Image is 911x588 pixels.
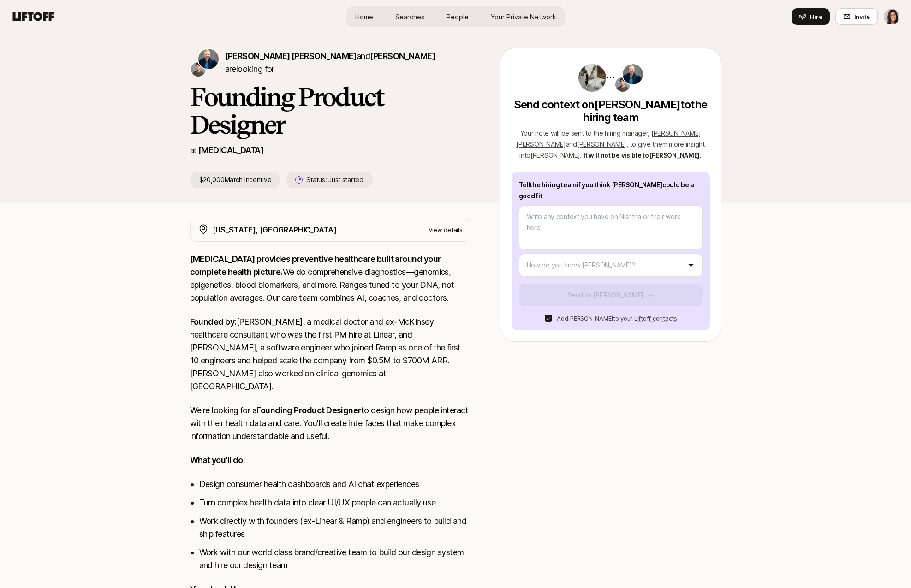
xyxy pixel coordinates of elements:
[328,176,363,184] span: Just started
[577,140,626,148] span: [PERSON_NAME]
[199,478,470,491] li: Design consumer health dashboards and AI chat experiences
[190,404,470,443] p: We're looking for a to design how people interact with their health data and care. You'll create ...
[447,12,469,22] span: People
[357,51,435,61] span: and
[256,405,361,415] strong: Founding Product Designer
[213,224,337,236] p: [US_STATE], [GEOGRAPHIC_DATA]
[854,12,870,21] span: Invite
[190,254,442,277] strong: [MEDICAL_DATA] provides preventive healthcare built around your complete health picture.
[557,314,677,323] p: Add [PERSON_NAME] to your
[519,179,703,202] p: Tell the hiring team if you think [PERSON_NAME] could be a good fit
[578,64,606,92] img: ac00849f_a54a_4077_8358_f658194fc011.jpg
[883,8,900,25] button: Eleanor Morgan
[225,51,357,61] span: [PERSON_NAME] [PERSON_NAME]
[634,315,677,322] span: Liftoff contacts
[615,77,630,92] img: David Deng
[835,8,878,25] button: Invite
[190,83,470,138] h1: Founding Product Designer
[370,51,435,61] span: [PERSON_NAME]
[198,144,263,157] p: [MEDICAL_DATA]
[348,8,381,25] a: Home
[810,12,822,21] span: Hire
[584,151,702,159] span: It will not be visible to [PERSON_NAME] .
[199,496,470,509] li: Turn complex health data into clear UI/UX people can actually use
[395,12,424,22] span: Searches
[190,144,196,156] p: at
[190,315,470,393] p: [PERSON_NAME], a medical doctor and ex-McKinsey healthcare consultant who was the first PM hire a...
[191,62,206,77] img: David Deng
[306,174,363,185] p: Status:
[429,225,463,234] p: View details
[190,317,237,327] strong: Founded by:
[199,546,470,572] li: Work with our world class brand/creative team to build our design system and hire our design team
[491,12,556,22] span: Your Private Network
[439,8,476,25] a: People
[225,50,470,76] p: are looking for
[623,64,643,84] img: Sagan Schultz
[516,129,704,159] span: Your note will be sent to the hiring manager, , to give them more insight into [PERSON_NAME] .
[198,49,219,69] img: Sagan Schultz
[355,12,373,22] span: Home
[512,98,710,124] p: Send context on [PERSON_NAME] to the hiring team
[388,8,432,25] a: Searches
[190,172,281,188] p: $20,000 Match Incentive
[792,8,830,25] button: Hire
[199,515,470,540] li: Work directly with founders (ex-Linear & Ramp) and engineers to build and ship features
[884,9,899,24] img: Eleanor Morgan
[190,455,245,465] strong: What you'll do:
[190,253,470,304] p: We do comprehensive diagnostics—genomics, epigenetics, blood biomarkers, and more. Ranges tuned t...
[566,140,627,148] span: and
[483,8,564,25] a: Your Private Network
